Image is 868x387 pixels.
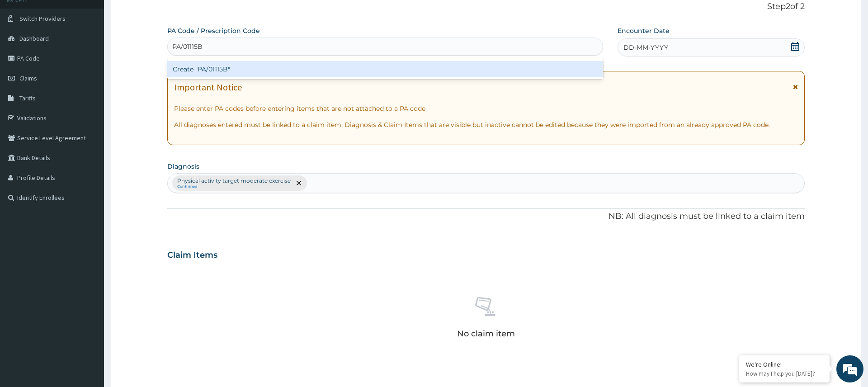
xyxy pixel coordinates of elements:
h3: Claim Items [167,250,217,260]
span: Switch Providers [19,14,66,23]
label: Encounter Date [618,26,670,35]
span: We're online! [52,114,125,205]
div: Create "PA/01115B" [167,61,603,77]
p: Step 2 of 2 [167,2,804,12]
label: PA Code / Prescription Code [167,26,260,35]
p: No claim item [457,329,515,338]
span: Tariffs [19,94,36,102]
p: Please enter PA codes before entering items that are not attached to a PA code [174,104,797,113]
span: Claims [19,74,37,82]
textarea: Type your message and hit 'Enter' [5,247,172,278]
div: Chat with us now [47,51,152,62]
span: Dashboard [19,34,49,42]
p: All diagnoses entered must be linked to a claim item. Diagnosis & Claim Items that are visible bu... [174,120,797,129]
img: d_794563401_company_1708531726252_794563401 [17,45,37,68]
p: How may I help you today? [746,370,823,378]
p: NB: All diagnosis must be linked to a claim item [167,211,804,222]
h1: Important Notice [174,82,242,92]
label: Diagnosis [167,162,199,171]
div: We're Online! [746,360,823,368]
div: Minimize live chat window [148,5,170,26]
span: DD-MM-YYYY [623,43,668,52]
